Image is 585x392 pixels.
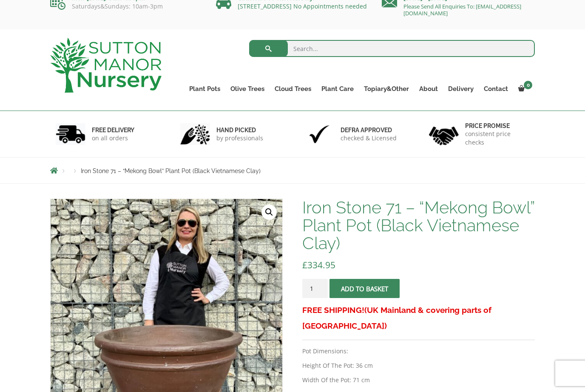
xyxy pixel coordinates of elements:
[304,123,334,145] img: 3.jpg
[216,134,263,142] p: by professionals
[216,126,263,134] h6: hand picked
[359,83,414,95] a: Topiary&Other
[50,3,203,10] p: Saturdays&Sundays: 10am-3pm
[302,346,535,356] p: Pot Dimensions:
[238,2,367,10] a: [STREET_ADDRESS] No Appointments needed
[249,40,535,57] input: Search...
[302,375,535,385] p: Width Of the Pot: 71 cm
[180,123,210,145] img: 2.jpg
[261,205,277,220] a: View full-screen image gallery
[184,83,225,95] a: Plant Pots
[479,83,513,95] a: Contact
[524,81,532,89] span: 0
[302,259,307,271] span: £
[302,361,535,371] p: Height Of The Pot: 36 cm
[403,3,521,17] a: Please Send All Enquiries To: [EMAIL_ADDRESS][DOMAIN_NAME]
[302,305,491,330] span: (UK Mainland & covering parts of [GEOGRAPHIC_DATA])
[316,83,359,95] a: Plant Care
[302,199,535,252] h1: Iron Stone 71 – “Mekong Bowl” Plant Pot (Black Vietnamese Clay)
[341,134,397,142] p: checked & Licensed
[92,134,134,142] p: on all orders
[302,259,335,271] bdi: 334.95
[50,167,535,174] nav: Breadcrumbs
[81,168,261,174] span: Iron Stone 71 – “Mekong Bowl” Plant Pot (Black Vietnamese Clay)
[414,83,443,95] a: About
[465,122,530,130] h6: Price promise
[302,279,328,298] input: Product quantity
[302,302,535,334] h3: FREE SHIPPING!
[56,123,85,145] img: 1.jpg
[329,279,400,298] button: Add to basket
[50,38,162,93] img: logo
[513,83,535,95] a: 0
[429,121,459,147] img: 4.jpg
[465,130,530,147] p: consistent price checks
[225,83,270,95] a: Olive Trees
[443,83,479,95] a: Delivery
[92,126,134,134] h6: FREE DELIVERY
[270,83,316,95] a: Cloud Trees
[341,126,397,134] h6: Defra approved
